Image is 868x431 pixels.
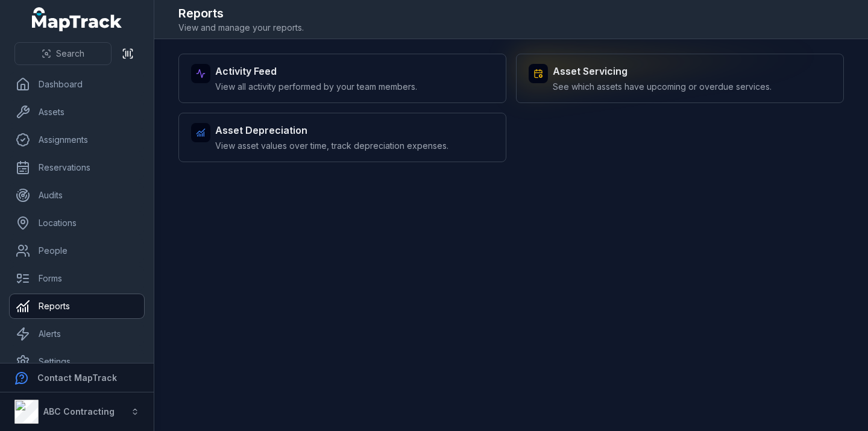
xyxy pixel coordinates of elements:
strong: Contact MapTrack [37,373,117,383]
a: Audits [10,183,144,207]
span: See which assets have upcoming or overdue services. [553,81,772,93]
strong: ABC Contracting [43,406,115,417]
a: Alerts [10,322,144,346]
h2: Reports [178,5,304,22]
a: Dashboard [10,72,144,96]
a: Asset DepreciationView asset values over time, track depreciation expenses. [178,113,506,162]
span: Search [56,48,84,60]
strong: Asset Servicing [553,64,772,78]
a: Settings [10,350,144,374]
span: View asset values over time, track depreciation expenses. [215,140,448,152]
strong: Activity Feed [215,64,417,78]
a: Assets [10,100,144,124]
a: People [10,239,144,263]
a: Asset ServicingSee which assets have upcoming or overdue services. [516,54,844,103]
strong: Asset Depreciation [215,123,448,137]
a: Assignments [10,128,144,152]
a: Forms [10,266,144,291]
span: View and manage your reports. [178,22,304,34]
a: Activity FeedView all activity performed by your team members. [178,54,506,103]
a: Reservations [10,156,144,180]
a: Locations [10,211,144,235]
a: MapTrack [32,7,122,31]
span: View all activity performed by your team members. [215,81,417,93]
a: Reports [10,294,144,318]
button: Search [14,42,112,65]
